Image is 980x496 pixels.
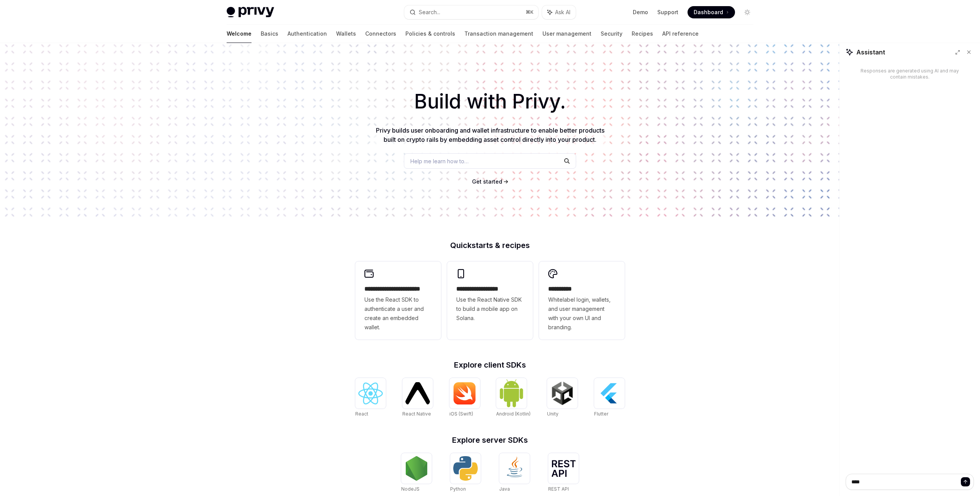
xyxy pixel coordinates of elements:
[355,361,625,369] h2: Explore client SDKs
[694,8,723,16] span: Dashboard
[405,382,430,404] img: React Native
[496,411,531,417] span: Android (Kotlin)
[401,486,420,492] span: NodeJS
[601,25,622,43] a: Security
[499,486,510,492] span: Java
[447,261,533,340] a: **** **** **** ***Use the React Native SDK to build a mobile app on Solana.
[594,378,625,418] a: FlutterFlutter
[227,25,252,43] a: Welcome
[404,5,538,19] button: Search...⌘K
[594,411,608,417] span: Flutter
[555,8,570,16] span: Ask AI
[542,25,591,43] a: User management
[539,261,625,340] a: **** *****Whitelabel login, wallets, and user management with your own UI and branding.
[404,456,429,481] img: NodeJS
[410,157,469,165] span: Help me learn how to…
[961,477,970,486] button: Send message
[450,486,466,492] span: Python
[358,383,383,404] img: React
[355,241,625,249] h2: Quickstarts & recipes
[12,87,968,117] h1: Build with Privy.
[547,378,578,418] a: UnityUnity
[401,453,432,493] a: NodeJSNodeJS
[542,5,576,19] button: Ask AI
[227,7,274,18] img: light logo
[858,68,962,80] div: Responses are generated using AI and may contain mistakes.
[548,295,616,332] span: Whitelabel login, wallets, and user management with your own UI and branding.
[287,25,327,43] a: Authentication
[597,381,622,406] img: Flutter
[402,378,433,418] a: React NativeReact Native
[548,486,569,492] span: REST API
[856,48,885,57] span: Assistant
[550,381,575,406] img: Unity
[450,453,481,493] a: PythonPython
[499,453,530,493] a: JavaJava
[688,6,735,18] a: Dashboard
[355,378,386,418] a: ReactReact
[547,411,559,417] span: Unity
[355,411,368,417] span: React
[365,25,396,43] a: Connectors
[376,126,604,143] span: Privy builds user onboarding and wallet infrastructure to enable better products built on crypto ...
[741,6,753,18] button: Toggle dark mode
[657,8,678,16] a: Support
[496,378,531,418] a: Android (Kotlin)Android (Kotlin)
[402,411,431,417] span: React Native
[261,25,278,43] a: Basics
[551,460,576,477] img: REST API
[502,456,527,481] img: Java
[464,25,533,43] a: Transaction management
[452,382,477,405] img: iOS (Swift)
[633,8,648,16] a: Demo
[548,453,579,493] a: REST APIREST API
[472,178,502,186] a: Get started
[355,436,625,444] h2: Explore server SDKs
[449,378,480,418] a: iOS (Swift)iOS (Swift)
[453,456,478,481] img: Python
[472,178,502,185] span: Get started
[456,295,524,323] span: Use the React Native SDK to build a mobile app on Solana.
[499,379,524,407] img: Android (Kotlin)
[336,25,356,43] a: Wallets
[632,25,653,43] a: Recipes
[419,8,440,17] div: Search...
[526,9,534,15] span: ⌘ K
[405,25,455,43] a: Policies & controls
[364,295,432,332] span: Use the React SDK to authenticate a user and create an embedded wallet.
[449,411,473,417] span: iOS (Swift)
[662,25,699,43] a: API reference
